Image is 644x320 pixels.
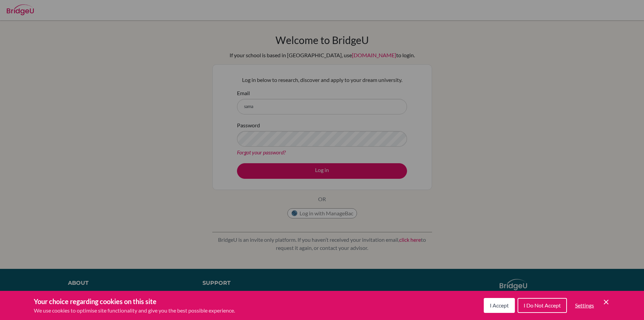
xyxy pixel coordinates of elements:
span: I Do Not Accept [524,302,561,308]
button: Settings [570,299,599,312]
button: I Do Not Accept [518,298,567,313]
p: We use cookies to optimise site functionality and give you the best possible experience. [34,306,235,315]
span: Settings [575,302,594,308]
button: I Accept [484,298,515,313]
button: Save and close [602,298,610,306]
span: I Accept [490,302,509,308]
h3: Your choice regarding cookies on this site [34,296,235,306]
